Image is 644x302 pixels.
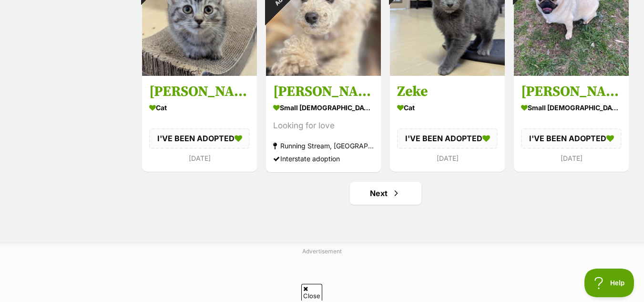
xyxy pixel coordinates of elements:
[397,152,498,165] div: [DATE]
[514,68,629,78] a: Adopted
[390,75,505,171] a: Zeke Cat I'VE BEEN ADOPTED [DATE] favourite
[301,284,322,301] span: Close
[141,182,630,205] nav: Pagination
[273,83,374,101] h3: [PERSON_NAME]
[397,83,498,101] h3: Zeke
[521,83,622,101] h3: [PERSON_NAME]
[350,182,421,205] a: Next page
[397,128,498,148] div: I'VE BEEN ADOPTED
[584,269,634,297] iframe: Help Scout Beacon - Open
[149,101,250,115] div: Cat
[397,101,498,115] div: Cat
[266,68,381,78] a: On HoldAdoption pending
[521,128,622,148] div: I'VE BEEN ADOPTED
[273,119,374,132] div: Looking for love
[521,101,622,115] div: small [DEMOGRAPHIC_DATA] Dog
[142,68,257,78] a: Adopted
[149,83,250,101] h3: [PERSON_NAME]
[514,75,629,171] a: [PERSON_NAME] small [DEMOGRAPHIC_DATA] Dog I'VE BEEN ADOPTED [DATE] favourite
[273,139,374,152] div: Running Stream, [GEOGRAPHIC_DATA]
[149,152,250,165] div: [DATE]
[390,68,505,78] a: Adopted
[521,152,622,165] div: [DATE]
[266,75,381,172] a: [PERSON_NAME] small [DEMOGRAPHIC_DATA] Dog Looking for love Running Stream, [GEOGRAPHIC_DATA] Int...
[142,75,257,171] a: [PERSON_NAME] Cat I'VE BEEN ADOPTED [DATE] favourite
[273,101,374,115] div: small [DEMOGRAPHIC_DATA] Dog
[273,152,374,165] div: Interstate adoption
[149,128,250,148] div: I'VE BEEN ADOPTED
